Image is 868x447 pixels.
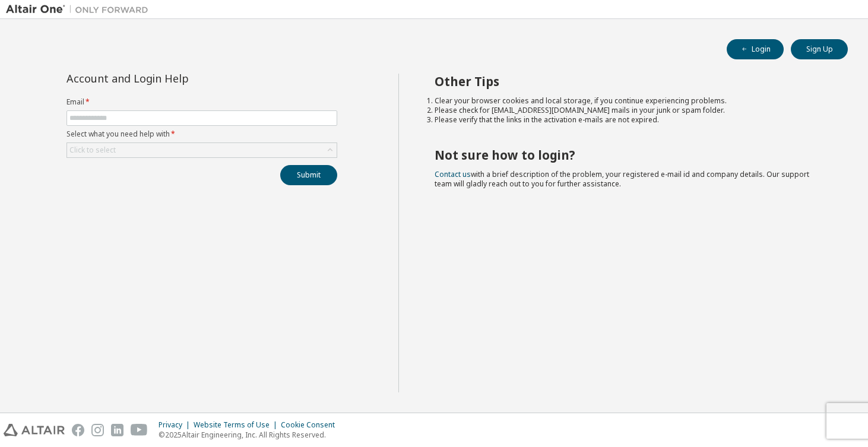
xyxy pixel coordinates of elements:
div: Account and Login Help [66,74,283,83]
img: facebook.svg [72,424,84,436]
label: Select what you need help with [66,129,337,139]
li: Clear your browser cookies and local storage, if you continue experiencing problems. [435,96,827,106]
div: Click to select [67,143,337,157]
img: altair_logo.svg [4,424,65,436]
div: Privacy [159,420,194,430]
li: Please check for [EMAIL_ADDRESS][DOMAIN_NAME] mails in your junk or spam folder. [435,106,827,115]
div: Click to select [69,145,116,155]
button: Sign Up [791,39,848,59]
img: instagram.svg [91,424,104,436]
img: Altair One [6,4,154,15]
button: Login [727,39,784,59]
div: Website Terms of Use [194,420,281,430]
a: Contact us [435,169,471,179]
p: © 2025 Altair Engineering, Inc. All Rights Reserved. [159,430,342,440]
label: Email [66,97,337,107]
h2: Not sure how to login? [435,147,827,163]
h2: Other Tips [435,74,827,89]
img: linkedin.svg [111,424,123,436]
button: Submit [280,165,337,185]
span: with a brief description of the problem, your registered e-mail id and company details. Our suppo... [435,169,809,189]
div: Cookie Consent [281,420,342,430]
li: Please verify that the links in the activation e-mails are not expired. [435,115,827,125]
img: youtube.svg [131,424,148,436]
